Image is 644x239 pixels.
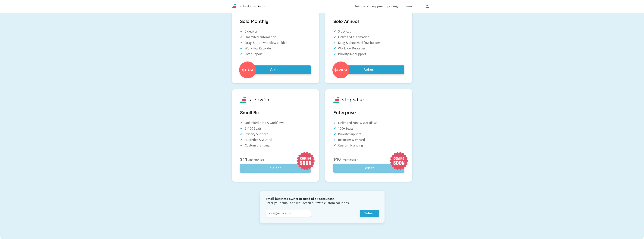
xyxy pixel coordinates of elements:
[232,5,269,9] a: Stepwise
[240,157,247,162] span: $11
[333,108,404,117] h2: Enterprise
[250,68,253,72] span: /M
[401,4,412,8] a: forums
[240,46,311,51] li: Workflow Recorder
[240,137,311,142] li: Recorder & Wizard
[248,157,264,162] span: /month/user
[240,40,311,45] li: Drag & drop workflow builder
[240,126,311,131] li: 5–100 Seats
[372,4,384,8] a: support
[240,143,311,148] li: Custom branding
[242,68,249,72] span: $13
[342,157,358,162] span: /month/user
[333,143,404,148] li: Custom branding
[333,132,404,137] li: Priority Support
[333,52,404,56] li: Priority live support
[333,65,404,74] button: $120/yrSelect
[333,29,404,34] li: 3 devices
[240,108,311,117] h2: Small Biz
[333,46,404,51] li: Workflow Recorder
[236,95,274,105] img: Stepwise
[333,126,404,131] li: 100+ Seats
[240,132,311,137] li: Priority Support
[344,68,347,72] span: /yr
[333,17,404,25] h2: Solo Annual
[333,40,404,45] li: Drag & drop workflow builder
[266,210,311,217] input: your@email.com
[266,197,379,205] p: Enter your email and we’ll reach out with custom solutions.
[387,4,398,8] a: pricing
[266,197,334,201] strong: Small business owner in need of 5+ accounts?
[240,17,311,25] h2: Solo Monthly
[333,35,404,39] li: Unlimited automation
[333,137,404,142] li: Recorder & Wizard
[240,120,311,125] li: Unlimited runs & workflows
[240,52,311,56] li: Live support
[334,68,343,72] span: $120
[240,65,311,74] button: $13/MSelect
[333,120,404,125] li: Unlimited runs & workflows
[355,4,368,8] a: tutorials
[240,29,311,34] li: 3 devices
[333,157,341,162] span: $10
[240,35,311,39] li: Unlimited automation
[360,210,379,217] button: Submit
[330,95,367,105] img: Stepwise
[232,4,269,8] img: Logo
